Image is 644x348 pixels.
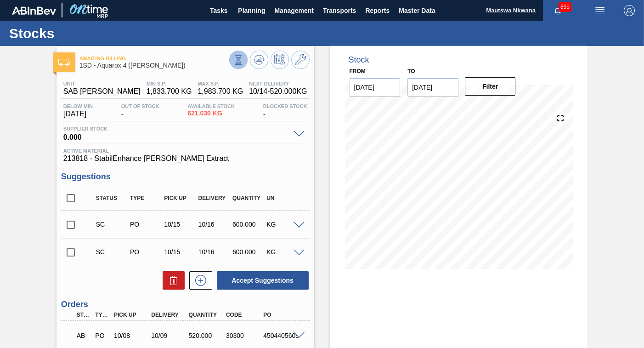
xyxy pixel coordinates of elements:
[162,221,198,228] div: 10/15/2025
[274,5,314,16] span: Management
[58,59,70,66] img: Ícone
[112,332,152,339] div: 10/08/2025
[271,51,289,69] button: Schedule Inventory
[196,221,233,228] div: 10/16/2025
[147,87,192,96] span: 1,833.700 KG
[147,81,192,86] span: MIN S.P.
[559,2,571,12] span: 895
[230,195,267,201] div: Quantity
[61,172,310,182] h3: Suggestions
[196,248,233,256] div: 10/16/2025
[94,221,130,228] div: Suggestion Created
[465,77,516,96] button: Filter
[230,248,267,256] div: 600.000
[407,78,458,97] input: mm/dd/yyyy
[249,87,307,96] span: 10/14 - 520.000 KG
[94,248,130,256] div: Suggestion Created
[624,5,635,16] img: Logout
[186,332,227,339] div: 520.000
[119,103,162,118] div: -
[77,332,90,339] p: AB
[261,103,310,118] div: -
[323,5,356,16] span: Transports
[63,126,289,131] span: Supplier Stock
[407,68,415,74] label: to
[63,81,141,86] span: Unit
[264,221,301,228] div: KG
[63,148,307,154] span: Active Material
[264,248,301,256] div: KG
[128,195,164,201] div: Type
[121,103,159,109] span: Out Of Stock
[399,5,435,16] span: Master Data
[112,312,152,318] div: Pick up
[149,312,189,318] div: Delivery
[12,6,56,15] img: TNhmsLtSVTkK8tSr43FrP2fwEKptu5GPRR3wAAAABJRU5ErkJggg==
[187,110,235,117] span: 621.030 KG
[74,325,93,346] div: Awaiting Billing
[198,87,243,96] span: 1,983.700 KG
[162,248,198,256] div: 10/15/2025
[229,51,248,69] button: Stocks Overview
[63,154,307,163] span: 213818 - StabilEnhance [PERSON_NAME] Extract
[63,103,93,109] span: Below Min
[224,332,264,339] div: 30300
[128,221,164,228] div: Purchase order
[264,195,301,201] div: UN
[196,195,233,201] div: Delivery
[263,103,307,109] span: Blocked Stock
[350,68,366,74] label: From
[230,221,267,228] div: 600.000
[63,131,289,141] span: 0.000
[261,312,301,318] div: PO
[217,271,309,290] button: Accept Suggestions
[79,62,229,69] span: 1SD - Aquarox 4 (Rosemary)
[187,103,235,109] span: Available Stock
[63,87,141,96] span: SAB [PERSON_NAME]
[94,195,130,201] div: Status
[261,332,301,339] div: 4504405609
[79,56,229,61] span: Awaiting Billing
[61,300,310,309] h3: Orders
[158,271,185,290] div: Delete Suggestions
[291,51,310,69] button: Go to Master Data / General
[186,312,227,318] div: Quantity
[63,110,93,118] span: [DATE]
[74,312,93,318] div: Step
[350,78,401,97] input: mm/dd/yyyy
[162,195,198,201] div: Pick up
[185,271,212,290] div: New suggestion
[238,5,265,16] span: Planning
[224,312,264,318] div: Code
[9,28,172,39] h1: Stocks
[128,248,164,256] div: Purchase order
[250,51,268,69] button: Update Chart
[198,81,243,86] span: MAX S.P.
[149,332,189,339] div: 10/09/2025
[93,332,111,339] div: Purchase order
[365,5,390,16] span: Reports
[349,55,369,65] div: Stock
[209,5,229,16] span: Tasks
[249,81,307,86] span: Next Delivery
[543,4,572,17] button: Notifications
[212,270,310,291] div: Accept Suggestions
[594,5,605,16] img: userActions
[93,312,111,318] div: Type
